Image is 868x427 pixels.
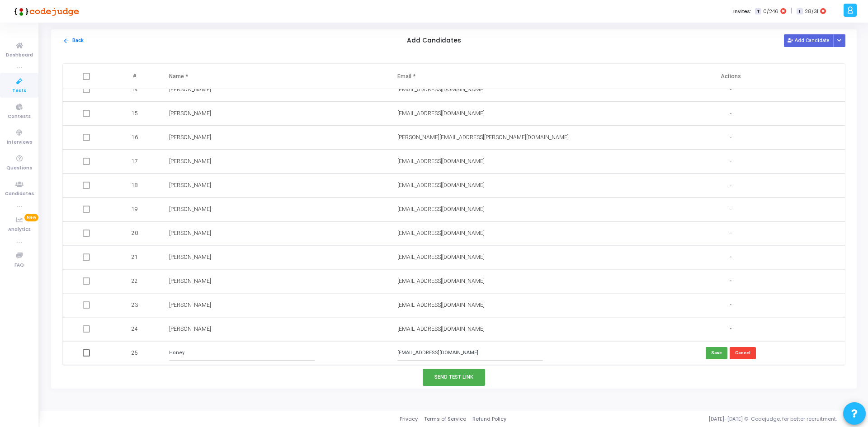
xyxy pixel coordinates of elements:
[397,230,485,236] span: [EMAIL_ADDRESS][DOMAIN_NAME]
[706,347,727,359] button: Save
[5,190,34,198] span: Candidates
[397,278,485,284] span: [EMAIL_ADDRESS][DOMAIN_NAME]
[397,158,485,164] span: [EMAIL_ADDRESS][DOMAIN_NAME]
[7,139,32,146] span: Interviews
[160,64,388,89] th: Name *
[132,85,138,94] span: 14
[6,52,33,59] span: Dashboard
[111,64,160,89] th: #
[169,254,211,260] span: [PERSON_NAME]
[730,110,731,117] span: -
[833,34,846,47] div: Button group with nested dropdown
[388,64,617,89] th: Email *
[730,325,731,333] span: -
[805,8,818,15] span: 28/31
[730,347,756,359] button: Cancel
[132,325,138,333] span: 24
[730,86,731,94] span: -
[730,206,731,213] span: -
[784,34,834,47] button: Add Candidate
[397,182,485,188] span: [EMAIL_ADDRESS][DOMAIN_NAME]
[424,415,466,423] a: Terms of Service
[730,182,731,189] span: -
[11,2,79,20] img: logo
[132,349,138,357] span: 25
[730,230,731,237] span: -
[169,230,211,236] span: [PERSON_NAME]
[617,64,845,89] th: Actions
[397,134,569,141] span: [PERSON_NAME][EMAIL_ADDRESS][PERSON_NAME][DOMAIN_NAME]
[8,226,31,234] span: Analytics
[169,110,211,117] span: [PERSON_NAME]
[397,326,485,332] span: [EMAIL_ADDRESS][DOMAIN_NAME]
[132,229,138,237] span: 20
[169,158,211,164] span: [PERSON_NAME]
[730,253,731,261] span: -
[730,277,731,285] span: -
[169,278,211,284] span: [PERSON_NAME]
[169,182,211,188] span: [PERSON_NAME]
[397,110,485,117] span: [EMAIL_ADDRESS][DOMAIN_NAME]
[132,133,138,141] span: 16
[169,86,211,93] span: [PERSON_NAME]
[132,301,138,309] span: 23
[472,415,506,423] a: Refund Policy
[132,181,138,189] span: 18
[12,87,26,95] span: Tests
[169,134,211,141] span: [PERSON_NAME]
[730,158,731,165] span: -
[730,301,731,309] span: -
[407,37,461,45] h5: Add Candidates
[169,302,211,308] span: [PERSON_NAME]
[506,415,857,423] div: [DATE]-[DATE] © Codejudge, for better recruitment.
[397,206,485,212] span: [EMAIL_ADDRESS][DOMAIN_NAME]
[169,326,211,332] span: [PERSON_NAME]
[62,37,84,45] button: Back
[24,214,38,221] span: New
[733,8,751,15] label: Invites:
[423,369,485,385] button: Send Test Link
[397,86,485,93] span: [EMAIL_ADDRESS][DOMAIN_NAME]
[6,164,32,172] span: Questions
[730,134,731,141] span: -
[169,206,211,212] span: [PERSON_NAME]
[763,8,778,15] span: 0/246
[397,254,485,260] span: [EMAIL_ADDRESS][DOMAIN_NAME]
[755,8,761,15] span: T
[132,109,138,117] span: 15
[14,262,24,269] span: FAQ
[132,205,138,213] span: 19
[8,113,31,121] span: Contests
[63,38,70,44] mat-icon: arrow_back
[397,302,485,308] span: [EMAIL_ADDRESS][DOMAIN_NAME]
[400,415,418,423] a: Privacy
[797,8,802,15] span: I
[132,277,138,285] span: 22
[791,6,792,16] span: |
[132,157,138,165] span: 17
[132,253,138,261] span: 21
